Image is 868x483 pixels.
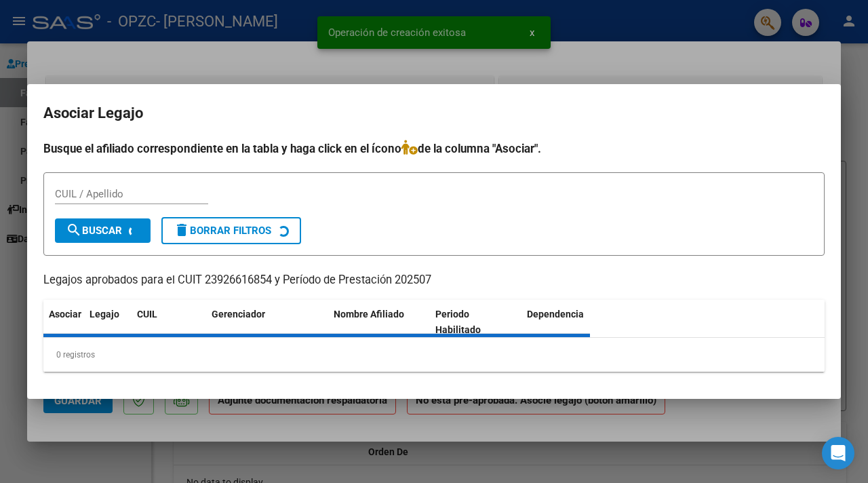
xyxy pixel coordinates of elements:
[43,272,825,289] p: Legajos aprobados para el CUIT 23926616854 y Período de Prestación 202507
[137,309,157,320] span: CUIL
[212,309,265,320] span: Gerenciador
[43,338,825,372] div: 0 registros
[521,300,623,345] datatable-header-cell: Dependencia
[49,309,81,320] span: Asociar
[430,300,521,345] datatable-header-cell: Periodo Habilitado
[132,300,206,345] datatable-header-cell: CUIL
[206,300,328,345] datatable-header-cell: Gerenciador
[84,300,132,345] datatable-header-cell: Legajo
[161,217,301,244] button: Borrar Filtros
[435,309,481,335] span: Periodo Habilitado
[43,100,825,126] h2: Asociar Legajo
[66,225,122,237] span: Buscar
[527,309,584,320] span: Dependencia
[66,222,82,238] mat-icon: search
[43,140,825,157] h4: Busque el afiliado correspondiente en la tabla y haga click en el ícono de la columna "Asociar".
[328,300,430,345] datatable-header-cell: Nombre Afiliado
[174,222,190,238] mat-icon: delete
[90,309,119,320] span: Legajo
[822,437,854,469] div: Open Intercom Messenger
[55,218,151,243] button: Buscar
[174,225,271,237] span: Borrar Filtros
[43,300,84,345] datatable-header-cell: Asociar
[334,309,404,320] span: Nombre Afiliado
